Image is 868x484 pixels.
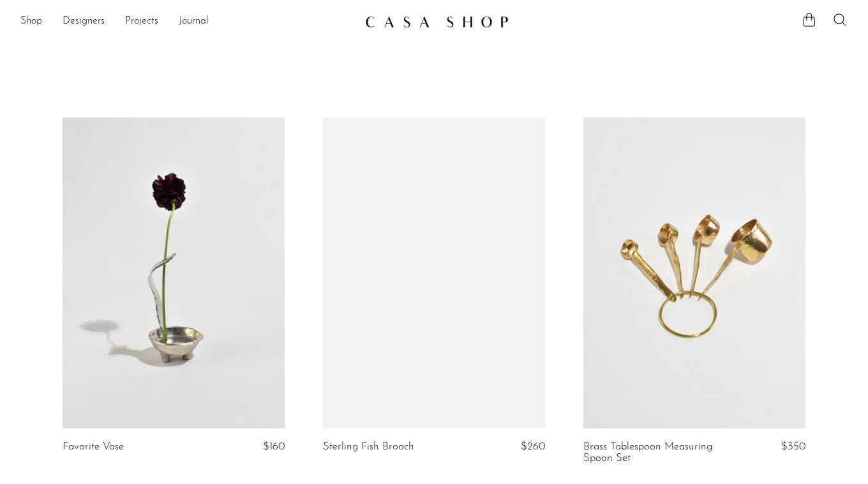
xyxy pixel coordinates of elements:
span: $350 [781,441,805,452]
a: Journal [179,13,209,30]
a: Projects [125,13,158,30]
a: Designers [63,13,105,30]
a: Favorite Vase [63,441,124,453]
a: Brass Tablespoon Measuring Spoon Set [583,441,731,465]
span: $160 [263,441,285,452]
a: Sterling Fish Brooch [323,441,414,453]
a: Shop [20,13,42,30]
ul: NEW HEADER MENU [20,11,355,33]
span: $260 [521,441,545,452]
nav: Desktop navigation [20,11,355,33]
